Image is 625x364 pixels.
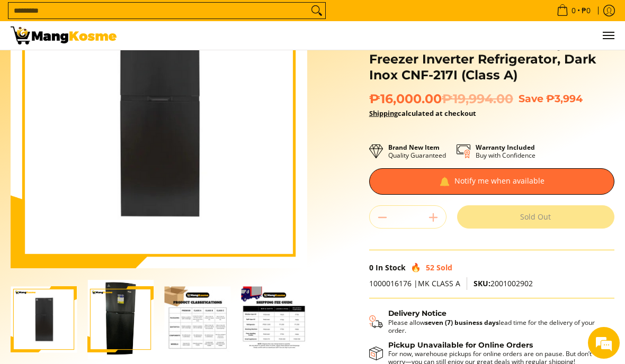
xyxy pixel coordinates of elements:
[580,7,592,14] span: ₱0
[442,91,513,107] del: ₱19,994.00
[476,143,535,152] strong: Warranty Included
[388,309,447,317] strong: Delivery Notice
[369,309,604,334] button: Shipping & Delivery
[369,36,614,83] h1: Condura 7 Cu.Ft. No Frost Top Freezer Inverter Refrigerator, Dark Inox CNF-217I (Class A)
[388,143,440,152] strong: Brand New Item
[388,143,446,159] p: Quality Guaranteed
[388,341,533,349] strong: Pickup Unavailable for Online Orders
[426,262,434,272] span: 52
[127,21,614,50] nav: Main Menu
[369,108,476,118] strong: calculated at checkout
[241,286,307,352] img: Condura 7 Cu.Ft. No Frost Top Freezer Inverter Refrigerator, Dark Inox CNF-217I (Class A)-4
[436,262,452,272] span: Sold
[476,143,535,159] p: Buy with Confidence
[369,91,513,107] span: ₱16,000.00
[519,93,543,105] span: Save
[11,26,117,44] img: Condura 7 Cu.Ft. No Frost Top Freezer Inverter Refrigerator, Dark Inox | Mang Kosme
[388,319,604,334] p: Please allow lead time for the delivery of your order.
[553,5,594,16] span: •
[11,286,77,352] img: Condura 7 Cu.Ft. No Frost Top Freezer Inverter Refrigerator, Dark Inox CNF-217I (Class A)-1
[164,286,230,352] img: Condura 7 Cu.Ft. No Frost Top Freezer Inverter Refrigerator, Dark Inox CNF-217I (Class A)-3
[376,262,406,272] span: In Stock
[87,280,154,359] img: Condura 7 Cu.Ft. No Frost Top Freezer Inverter Refrigerator, Dark Inox CNF-217I (Class A)-2
[308,3,325,19] button: Search
[369,278,460,288] span: 1000016176 |MK CLASS A
[474,278,490,288] span: SKU:
[546,93,583,105] span: ₱3,994
[127,21,614,50] ul: Customer Navigation
[570,7,577,14] span: 0
[602,21,614,50] button: Menu
[369,262,373,272] span: 0
[474,278,533,288] span: 2001002902
[425,318,499,327] strong: seven (7) business days
[369,108,398,118] a: Shipping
